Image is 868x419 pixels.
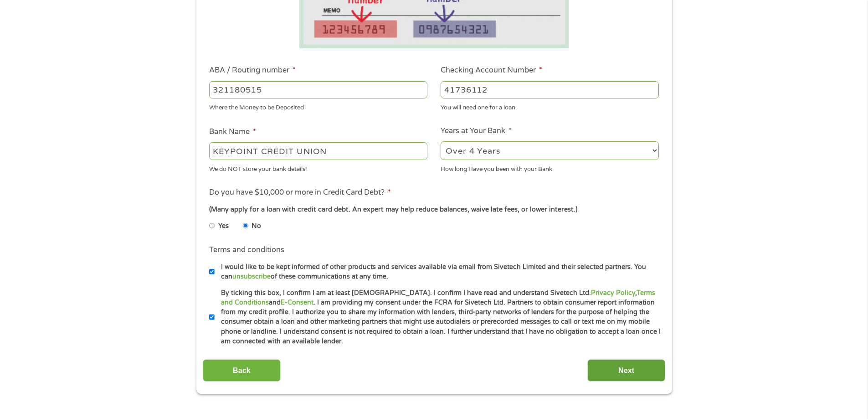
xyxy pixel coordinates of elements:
div: Where the Money to be Deposited [209,100,427,113]
label: By ticking this box, I confirm I am at least [DEMOGRAPHIC_DATA]. I confirm I have read and unders... [215,288,662,347]
div: You will need one for a loan. [441,100,659,113]
div: How long Have you been with your Bank [441,161,659,174]
div: (Many apply for a loan with credit card debt. An expert may help reduce balances, waive late fees... [209,205,658,215]
label: Years at Your Bank [441,126,512,136]
label: Yes [218,221,229,231]
label: Bank Name [209,127,256,137]
a: Privacy Policy [591,289,635,297]
label: ABA / Routing number [209,66,296,75]
label: I would like to be kept informed of other products and services available via email from Sivetech... [215,262,662,282]
label: Do you have $10,000 or more in Credit Card Debt? [209,188,391,197]
label: Checking Account Number [441,66,542,75]
input: 263177916 [209,81,427,98]
input: Next [587,359,665,382]
label: Terms and conditions [209,245,284,255]
div: We do NOT store your bank details! [209,161,427,174]
a: unsubscribe [232,273,271,280]
label: No [252,221,261,231]
input: Back [203,359,281,382]
a: E-Consent [281,299,313,306]
a: Terms and Conditions [221,289,655,306]
input: 345634636 [441,81,659,98]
